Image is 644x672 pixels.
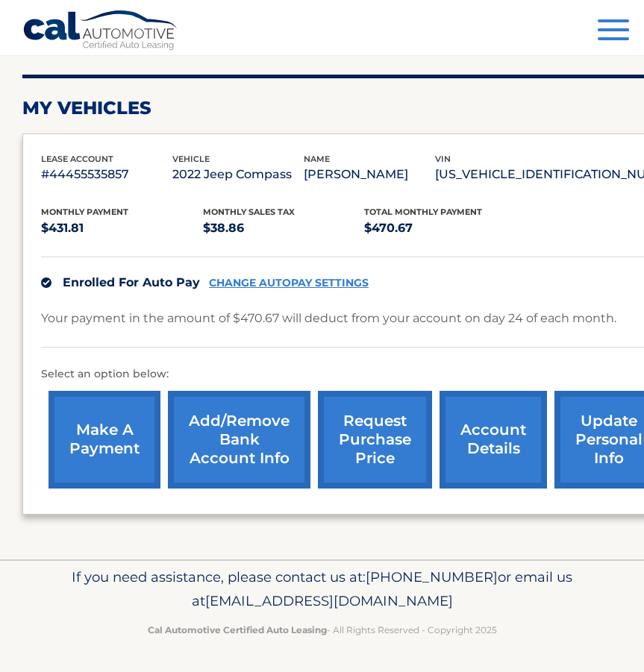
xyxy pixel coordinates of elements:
[172,154,210,164] span: vehicle
[41,308,616,329] p: Your payment in the amount of $470.67 will deduct from your account on day 24 of each month.
[22,10,179,53] a: Cal Automotive
[205,592,453,609] span: [EMAIL_ADDRESS][DOMAIN_NAME]
[598,19,629,44] button: Menu
[209,277,369,289] a: CHANGE AUTOPAY SETTINGS
[63,275,200,289] span: Enrolled For Auto Pay
[168,391,310,489] a: Add/Remove bank account info
[435,154,451,164] span: vin
[22,97,151,119] h2: my vehicles
[203,207,295,217] span: Monthly sales Tax
[440,391,547,489] a: account details
[22,565,622,613] p: If you need assistance, please contact us at: or email us at
[148,624,327,635] strong: Cal Automotive Certified Auto Leasing
[172,164,304,185] p: 2022 Jeep Compass
[364,207,482,217] span: Total Monthly Payment
[364,218,526,239] p: $470.67
[22,622,622,638] p: - All Rights Reserved - Copyright 2025
[366,568,498,585] span: [PHONE_NUMBER]
[41,218,203,239] p: $431.81
[203,218,365,239] p: $38.86
[304,154,330,164] span: name
[41,154,113,164] span: lease account
[41,164,172,185] p: #44455535857
[41,277,51,288] img: check.svg
[318,391,432,489] a: request purchase price
[49,391,160,489] a: make a payment
[304,164,435,185] p: [PERSON_NAME]
[41,207,128,217] span: Monthly Payment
